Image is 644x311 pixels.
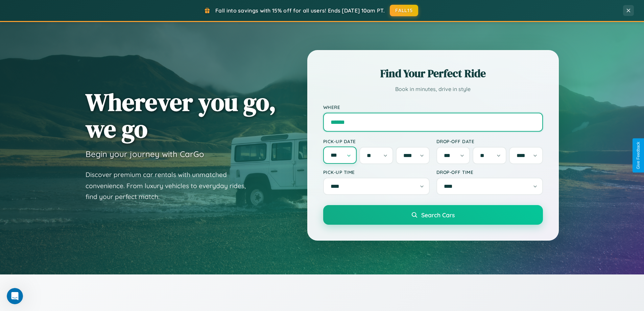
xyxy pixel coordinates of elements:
[436,169,543,175] label: Drop-off Time
[390,5,418,16] button: FALL15
[323,169,430,175] label: Pick-up Time
[323,205,543,225] button: Search Cars
[323,66,543,81] h2: Find Your Perfect Ride
[421,211,455,219] span: Search Cars
[636,142,641,169] div: Give Feedback
[323,138,430,144] label: Pick-up Date
[323,84,543,94] p: Book in minutes, drive in style
[86,89,276,142] h1: Wherever you go, we go
[215,7,385,14] span: Fall into savings with 15% off for all users! Ends [DATE] 10am PT.
[7,288,23,304] iframe: Intercom live chat
[86,149,204,159] h3: Begin your journey with CarGo
[436,138,543,144] label: Drop-off Date
[86,169,255,202] p: Discover premium car rentals with unmatched convenience. From luxury vehicles to everyday rides, ...
[323,104,543,110] label: Where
